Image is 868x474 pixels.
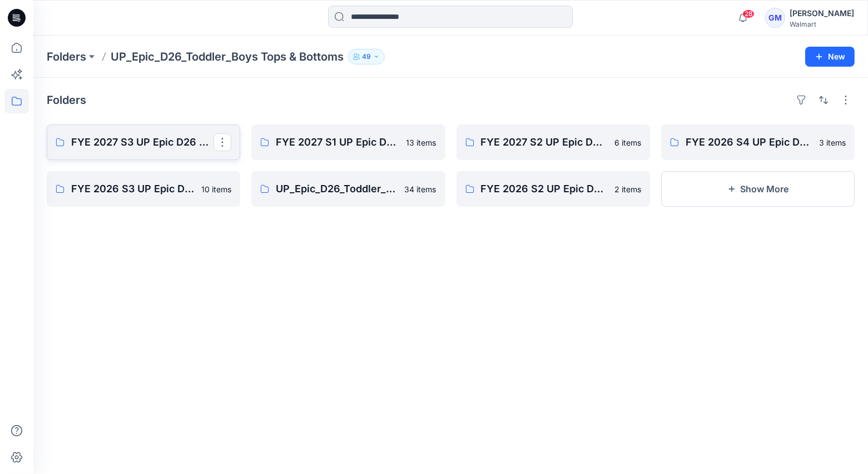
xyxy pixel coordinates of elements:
[457,171,650,207] a: FYE 2026 S2 UP Epic D26 Toddler Boy Tops & Bottoms2 items
[805,47,855,67] button: New
[614,137,641,148] p: 6 items
[661,171,855,207] button: Show More
[790,20,854,28] div: Walmart
[71,134,214,150] p: FYE 2027 S3 UP Epic D26 Toddler Boy Tops & Bottoms
[405,183,437,195] p: 34 items
[251,171,445,207] a: UP_Epic_D26_Toddler_Boys Tops & Bottoms Board34 items
[661,124,855,160] a: FYE 2026 S4 UP Epic D26 Toddler Boy Tops & Bottoms3 items
[71,181,195,197] p: FYE 2026 S3 UP Epic D26 Toddler Boy Tops & Bottoms
[614,183,641,195] p: 2 items
[251,124,445,160] a: FYE 2027 S1 UP Epic D26 Toddler Boy Tops & Bottoms13 items
[47,171,240,207] a: FYE 2026 S3 UP Epic D26 Toddler Boy Tops & Bottoms10 items
[819,137,846,148] p: 3 items
[742,9,755,18] span: 28
[276,181,398,197] p: UP_Epic_D26_Toddler_Boys Tops & Bottoms Board
[790,7,854,20] div: [PERSON_NAME]
[481,181,608,197] p: FYE 2026 S2 UP Epic D26 Toddler Boy Tops & Bottoms
[47,49,86,64] a: Folders
[47,124,240,160] a: FYE 2027 S3 UP Epic D26 Toddler Boy Tops & Bottoms
[406,137,437,148] p: 13 items
[362,51,371,63] p: 49
[47,93,86,107] h4: Folders
[348,49,385,64] button: 49
[111,49,344,64] p: UP_Epic_D26_Toddler_Boys Tops & Bottoms
[201,183,231,195] p: 10 items
[765,8,785,28] div: GM
[276,134,399,150] p: FYE 2027 S1 UP Epic D26 Toddler Boy Tops & Bottoms
[686,134,812,150] p: FYE 2026 S4 UP Epic D26 Toddler Boy Tops & Bottoms
[481,134,608,150] p: FYE 2027 S2 UP Epic D26 Toddler Boy Tops & Bottoms
[457,124,650,160] a: FYE 2027 S2 UP Epic D26 Toddler Boy Tops & Bottoms6 items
